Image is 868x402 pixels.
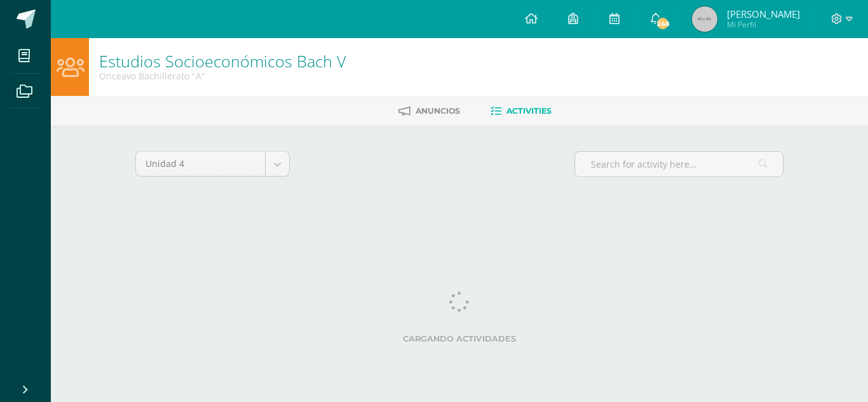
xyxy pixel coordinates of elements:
h1: Estudios Socioeconómicos Bach V [99,52,346,70]
a: Estudios Socioeconómicos Bach V [99,50,346,72]
a: Unidad 4 [136,152,289,176]
span: [PERSON_NAME] [727,8,800,20]
div: Onceavo Bachillerato 'A' [99,70,346,82]
span: Anuncios [416,106,460,116]
span: Mi Perfil [727,19,800,30]
input: Search for activity here… [575,152,783,177]
img: 45x45 [692,6,717,32]
a: Anuncios [398,101,460,121]
span: Activities [506,106,552,116]
span: Unidad 4 [146,152,255,176]
a: Activities [491,101,552,121]
span: 248 [656,17,670,30]
label: Cargando actividades [135,334,783,344]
